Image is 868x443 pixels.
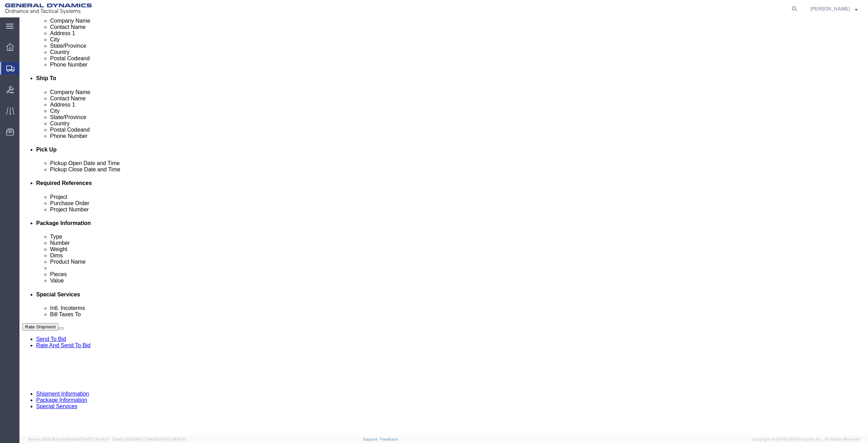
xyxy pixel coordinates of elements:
img: logo [5,3,92,14]
span: [DATE] 10:04:51 [82,437,109,441]
a: Feedback [380,437,398,441]
span: Nicholas Bohmer [810,5,850,13]
a: Support [363,437,380,441]
span: [DATE] 08:10:16 [159,437,186,441]
span: Client: 2025.18.0-7346316 [112,437,186,441]
button: [PERSON_NAME] [810,5,858,13]
iframe: FS Legacy Container [19,17,868,436]
span: Server: 2025.18.0-daa1fe12ee7 [28,437,109,441]
span: Copyright © [DATE]-[DATE] Agistix Inc., All Rights Reserved [753,436,860,442]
